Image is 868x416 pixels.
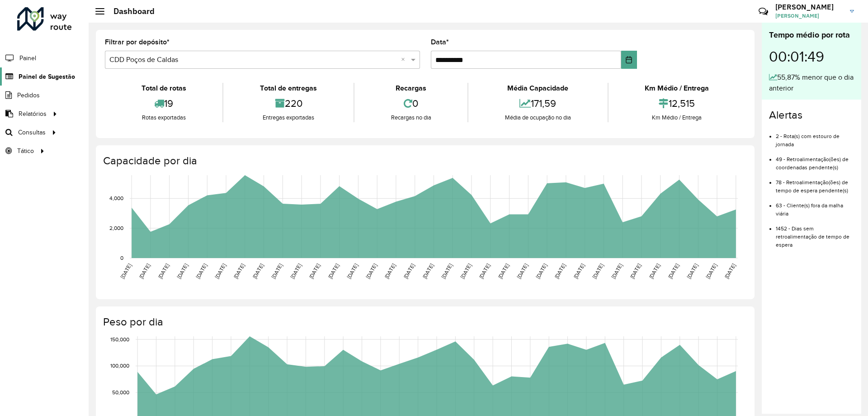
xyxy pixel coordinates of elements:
li: 49 - Retroalimentação(ões) de coordenadas pendente(s) [776,148,854,172]
text: 150,000 [110,336,129,342]
h4: Alertas [769,109,854,122]
text: [DATE] [138,263,151,280]
label: Filtrar por depósito [105,37,170,48]
div: 12,515 [611,94,743,113]
li: 63 - Cliente(s) fora da malha viária [776,195,854,218]
text: [DATE] [289,263,302,280]
text: [DATE] [440,263,453,280]
div: 55,87% menor que o dia anterior [769,72,854,94]
div: 19 [107,94,220,113]
span: Consultas [18,128,46,137]
span: Clear all [401,54,409,65]
h4: Capacidade por dia [103,154,745,167]
text: [DATE] [119,263,132,280]
text: [DATE] [232,263,245,280]
text: [DATE] [553,263,566,280]
div: 00:01:49 [769,41,854,72]
text: [DATE] [327,263,340,280]
span: Tático [17,146,34,156]
div: 0 [357,94,465,113]
span: Painel de Sugestão [19,72,75,81]
text: [DATE] [535,263,548,280]
button: Choose Date [621,51,637,69]
text: 100,000 [110,363,129,369]
div: 220 [226,94,351,113]
div: 171,59 [471,94,605,113]
span: Painel [19,53,36,63]
text: [DATE] [402,263,415,280]
text: 4,000 [109,195,123,201]
div: Média Capacidade [471,83,605,94]
li: 2 - Rota(s) com estouro de jornada [776,125,854,148]
div: Tempo médio por rota [769,29,854,41]
h2: Dashboard [104,6,155,16]
a: Contato Rápido [754,2,773,21]
div: Km Médio / Entrega [611,113,743,122]
span: [PERSON_NAME] [775,12,843,20]
text: [DATE] [497,263,510,280]
text: [DATE] [667,263,680,280]
text: [DATE] [346,263,359,280]
text: [DATE] [421,263,434,280]
li: 1452 - Dias sem retroalimentação de tempo de espera [776,218,854,249]
text: [DATE] [308,263,321,280]
text: [DATE] [591,263,604,280]
text: [DATE] [629,263,642,280]
text: 0 [120,255,123,261]
text: [DATE] [157,263,170,280]
div: Recargas no dia [357,113,465,122]
text: [DATE] [383,263,396,280]
div: Km Médio / Entrega [611,83,743,94]
text: 50,000 [112,389,129,395]
div: Total de entregas [226,83,351,94]
span: Pedidos [17,91,40,100]
div: Recargas [357,83,465,94]
text: [DATE] [365,263,378,280]
div: Entregas exportadas [226,113,351,122]
h4: Peso por dia [103,316,745,329]
text: [DATE] [195,263,208,280]
text: [DATE] [572,263,585,280]
text: [DATE] [648,263,661,280]
div: Rotas exportadas [107,113,220,122]
text: [DATE] [705,263,718,280]
text: [DATE] [251,263,264,280]
h3: [PERSON_NAME] [775,3,843,11]
text: [DATE] [723,263,736,280]
text: [DATE] [478,263,491,280]
div: Média de ocupação no dia [471,113,605,122]
text: [DATE] [459,263,472,280]
text: [DATE] [686,263,699,280]
span: Relatórios [19,109,47,119]
label: Data [431,37,449,48]
text: 2,000 [109,225,123,231]
text: [DATE] [610,263,623,280]
text: [DATE] [270,263,283,280]
text: [DATE] [516,263,529,280]
div: Total de rotas [107,83,220,94]
text: [DATE] [176,263,189,280]
li: 78 - Retroalimentação(ões) de tempo de espera pendente(s) [776,172,854,195]
text: [DATE] [214,263,227,280]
